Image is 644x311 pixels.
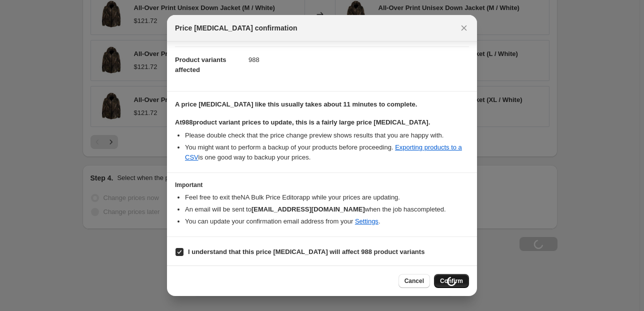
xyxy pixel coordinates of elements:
a: Settings [355,217,378,225]
b: At 988 product variant prices to update, this is a fairly large price [MEDICAL_DATA]. [175,118,430,126]
h3: Important [175,181,469,189]
button: Cancel [398,274,430,288]
b: I understand that this price [MEDICAL_DATA] will affect 988 product variants [188,248,424,255]
span: Product variants affected [175,56,226,73]
button: Close [457,21,471,35]
li: You might want to perform a backup of your products before proceeding. is one good way to backup ... [185,142,469,162]
li: Please double check that the price change preview shows results that you are happy with. [185,130,469,140]
span: Cancel [404,277,424,285]
b: A price [MEDICAL_DATA] like this usually takes about 11 minutes to complete. [175,100,417,108]
span: Price [MEDICAL_DATA] confirmation [175,23,297,33]
li: Feel free to exit the NA Bulk Price Editor app while your prices are updating. [185,192,469,202]
b: [EMAIL_ADDRESS][DOMAIN_NAME] [251,205,365,213]
dd: 988 [248,46,469,73]
li: An email will be sent to when the job has completed . [185,204,469,214]
a: Exporting products to a CSV [185,143,462,161]
li: You can update your confirmation email address from your . [185,216,469,226]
